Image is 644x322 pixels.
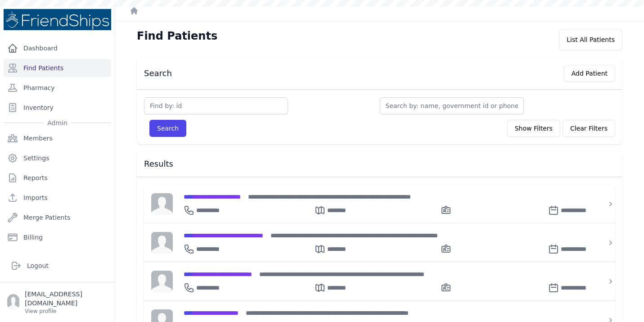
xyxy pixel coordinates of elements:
[44,118,71,127] span: Admin
[4,9,111,30] img: Medical Missions EMR
[559,29,622,50] div: List All Patients
[507,120,560,137] button: Show Filters
[4,99,111,117] a: Inventory
[4,169,111,187] a: Reports
[4,149,111,167] a: Settings
[25,290,108,308] p: [EMAIL_ADDRESS][DOMAIN_NAME]
[4,79,111,97] a: Pharmacy
[4,228,111,246] a: Billing
[7,257,108,275] a: Logout
[144,159,615,169] h3: Results
[151,271,173,292] img: person-242608b1a05df3501eefc295dc1bc67a.jpg
[4,209,111,227] a: Merge Patients
[7,290,108,315] a: [EMAIL_ADDRESS][DOMAIN_NAME] View profile
[4,189,111,207] a: Imports
[563,120,615,137] button: Clear Filters
[4,129,111,147] a: Members
[151,193,173,215] img: person-242608b1a05df3501eefc295dc1bc67a.jpg
[149,120,186,137] button: Search
[4,59,111,77] a: Find Patients
[564,65,615,82] button: Add Patient
[137,29,217,43] h1: Find Patients
[25,308,108,315] p: View profile
[151,232,173,254] img: person-242608b1a05df3501eefc295dc1bc67a.jpg
[144,68,172,79] h3: Search
[4,39,111,57] a: Dashboard
[144,97,288,114] input: Find by: id
[4,248,111,266] a: Organizations
[380,97,524,114] input: Search by: name, government id or phone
